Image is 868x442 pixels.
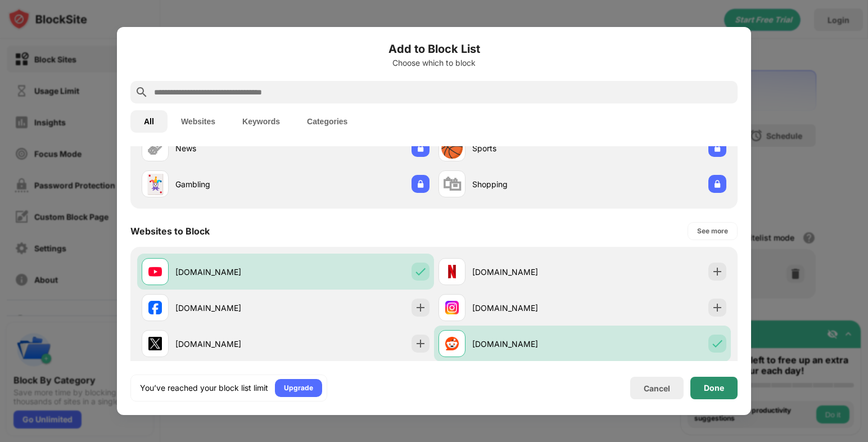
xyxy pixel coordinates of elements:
[445,301,459,314] img: favicons
[445,265,459,278] img: favicons
[284,382,313,394] div: Upgrade
[472,338,582,350] div: [DOMAIN_NAME]
[148,301,162,314] img: favicons
[472,266,582,278] div: [DOMAIN_NAME]
[175,338,286,350] div: [DOMAIN_NAME]
[130,225,210,237] div: Websites to Block
[143,173,167,196] div: 🃏
[704,384,724,393] div: Done
[472,142,582,154] div: Sports
[148,265,162,278] img: favicons
[293,110,361,133] button: Categories
[130,40,738,57] h6: Add to Block List
[697,225,728,237] div: See more
[175,142,286,154] div: News
[472,302,582,314] div: [DOMAIN_NAME]
[130,58,738,67] div: Choose which to block
[644,384,670,393] div: Cancel
[175,266,286,278] div: [DOMAIN_NAME]
[135,85,148,99] img: search.svg
[229,110,293,133] button: Keywords
[442,173,462,196] div: 🛍
[175,302,286,314] div: [DOMAIN_NAME]
[175,178,286,190] div: Gambling
[440,137,464,160] div: 🏀
[146,137,165,160] div: 🗞
[130,110,168,133] button: All
[472,178,582,190] div: Shopping
[148,337,162,350] img: favicons
[140,382,268,394] div: You’ve reached your block list limit
[168,110,229,133] button: Websites
[445,337,459,350] img: favicons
